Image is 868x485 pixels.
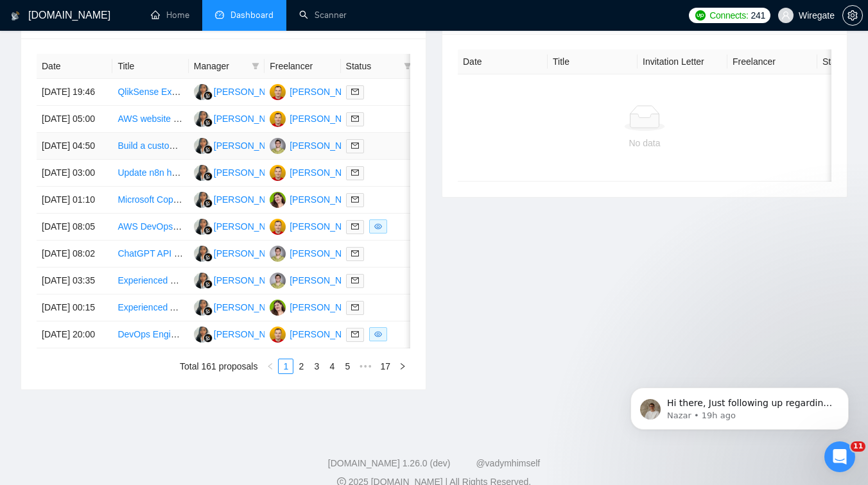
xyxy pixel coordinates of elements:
span: eye [374,330,382,338]
a: 2 [294,359,308,373]
img: GA [194,246,210,262]
img: GA [194,192,210,208]
iframe: Intercom live chat [824,441,855,472]
div: [PERSON_NAME] [290,112,363,126]
img: GA [194,138,210,154]
td: [DATE] 20:00 [37,321,112,348]
span: mail [351,277,359,284]
a: Build a custom CMS using Twill CMS Toolkit and Laravel with CI/CD (GitHub Actions) [117,140,456,151]
img: GA [194,165,210,181]
img: GA [194,300,210,316]
li: 17 [376,359,395,374]
a: 4 [325,359,339,373]
span: Connects: [709,8,748,22]
a: setting [842,10,863,21]
span: mail [351,142,359,149]
a: GA[PERSON_NAME] [194,328,288,339]
img: MS [270,300,286,316]
a: GA[PERSON_NAME] [194,140,288,150]
th: Title [112,54,188,79]
a: PM[PERSON_NAME] [270,140,363,150]
li: 2 [293,359,309,374]
td: ChatGPT API Use Case Implementation for Laravel Stack SaaS [112,241,188,268]
span: right [399,362,406,370]
div: [PERSON_NAME] [214,219,288,234]
div: [PERSON_NAME] [214,139,288,153]
a: MS[PERSON_NAME] [270,302,363,312]
a: searchScanner [299,10,347,21]
a: 17 [376,359,394,373]
img: gigradar-bm.png [204,118,213,127]
a: Update n8n hosted on AWS [117,167,228,178]
div: [PERSON_NAME] [214,166,288,180]
span: Manager [194,59,247,73]
a: GA[PERSON_NAME] [194,194,288,204]
td: AWS DevOps Lambda Expert Needed for Hosting Optimization [112,214,188,241]
li: Next Page [395,359,410,374]
a: MS[PERSON_NAME] [270,113,363,123]
li: Next 5 Pages [355,359,376,374]
div: [PERSON_NAME] [290,219,363,234]
a: ChatGPT API Use Case Implementation for Laravel Stack SaaS [117,248,372,259]
td: [DATE] 01:10 [37,187,112,214]
td: [DATE] 05:00 [37,106,112,133]
div: [PERSON_NAME] [290,166,363,180]
a: homeHome [151,10,189,21]
a: GA[PERSON_NAME] [194,248,288,258]
a: Experienced Automation Engineer Needed for Project [117,302,331,312]
button: setting [842,5,863,26]
a: [DOMAIN_NAME] 1.26.0 (dev) [328,458,451,468]
div: No data [468,136,821,150]
img: MS [270,84,286,100]
th: Date [458,49,548,74]
img: gigradar-bm.png [204,307,213,316]
img: MS [270,327,286,343]
a: GA[PERSON_NAME] [194,275,288,285]
a: 5 [340,359,354,373]
th: Freelancer [265,54,340,79]
img: GA [194,111,210,127]
img: gigradar-bm.png [204,226,213,235]
img: gigradar-bm.png [204,199,213,208]
td: AWS website deployment [112,106,188,133]
span: filter [252,62,259,70]
div: [PERSON_NAME] [290,273,363,287]
div: [PERSON_NAME] [214,273,288,287]
span: filter [404,62,412,70]
img: PM [270,138,286,154]
th: Date [37,54,112,79]
a: QlikSense Expert Needed – WebSocket Connection to Rim Nodes & Metadata Retrieval [117,87,468,97]
li: 4 [324,359,340,374]
div: [PERSON_NAME] [214,327,288,341]
span: setting [843,10,862,21]
img: GA [194,327,210,343]
div: [PERSON_NAME] [290,300,363,314]
img: logo [11,6,20,26]
a: MS[PERSON_NAME] [270,328,363,339]
a: GA[PERSON_NAME] [194,167,288,177]
img: gigradar-bm.png [204,280,213,289]
a: PM[PERSON_NAME] [270,275,363,285]
a: MS[PERSON_NAME] [270,221,363,231]
img: upwork-logo.png [695,10,706,21]
img: MS [270,165,286,181]
a: Experienced React & Laravel Developer [117,275,277,285]
a: PM[PERSON_NAME] [270,248,363,258]
span: mail [351,196,359,203]
img: MS [270,111,286,127]
span: mail [351,115,359,123]
span: Dashboard [230,10,273,21]
span: 11 [851,441,865,452]
img: MS [270,192,286,208]
span: dashboard [215,10,224,19]
td: Update n8n hosted on AWS [112,160,188,187]
button: right [395,359,410,374]
td: [DATE] 03:35 [37,268,112,294]
span: mail [351,330,359,338]
a: 3 [309,359,324,373]
img: PM [270,273,286,289]
div: [PERSON_NAME] [290,327,363,341]
a: MS[PERSON_NAME] [270,194,363,204]
li: 1 [278,359,293,374]
img: gigradar-bm.png [204,172,213,181]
